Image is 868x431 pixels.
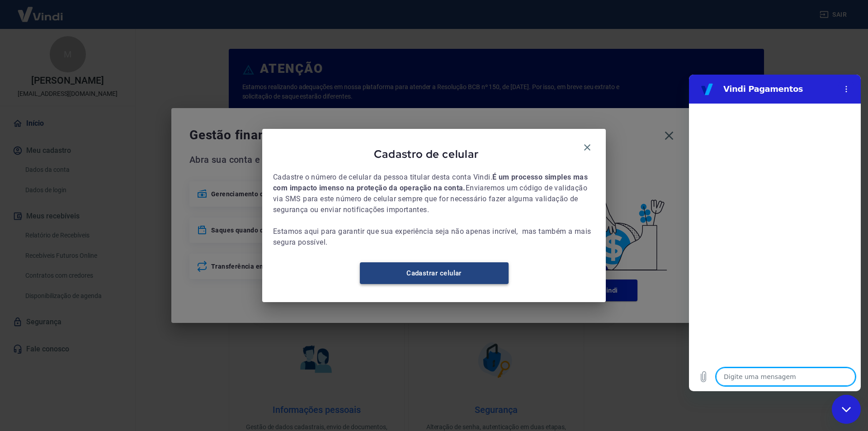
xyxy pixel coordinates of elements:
[832,395,861,424] iframe: Botão para abrir a janela de mensagens, conversa em andamento
[360,262,509,284] a: Cadastrar celular
[689,75,861,391] iframe: Janela de mensagens
[273,172,595,248] span: Cadastre o número de celular da pessoa titular desta conta Vindi. Enviaremos um código de validaç...
[273,147,580,161] span: Cadastro de celular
